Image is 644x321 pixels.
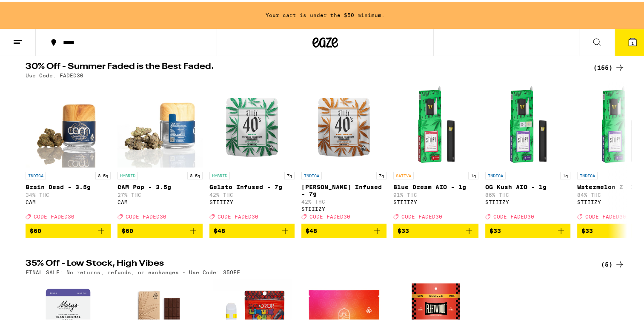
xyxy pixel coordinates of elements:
a: (155) [593,61,625,71]
span: $60 [122,226,133,233]
span: CODE FADED30 [585,212,626,218]
span: CODE FADED30 [493,212,534,218]
span: $33 [581,226,593,233]
p: INDICA [485,170,506,178]
a: Open page for OG Kush AIO - 1g from STIIIZY [485,81,570,222]
div: STIIIZY [393,198,478,203]
p: HYBRID [209,170,230,178]
button: Add to bag [393,222,478,236]
p: INDICA [26,170,46,178]
img: CAM - CAM Pop - 3.5g [117,81,203,166]
a: Open page for King Louis XIII Infused - 7g from STIIIZY [301,81,386,222]
p: 91% THC [393,190,478,196]
p: INDICA [577,170,598,178]
span: CODE FADED30 [126,212,166,218]
button: Add to bag [117,222,203,236]
div: CAM [117,198,203,203]
div: STIIIZY [485,198,570,203]
span: 1 [631,39,634,44]
p: 34% THC [26,190,111,196]
p: OG Kush AIO - 1g [485,182,570,189]
a: Open page for Blue Dream AIO - 1g from STIIIZY [393,81,478,222]
p: [PERSON_NAME] Infused - 7g [301,182,386,196]
button: Add to bag [485,222,570,236]
p: FINAL SALE: No returns, refunds, or exchanges - Use Code: 35OFF [26,268,240,273]
p: 86% THC [485,190,570,196]
img: STIIIZY - Gelato Infused - 7g [209,81,295,166]
div: CAM [26,198,111,203]
span: CODE FADED30 [218,212,258,218]
button: Add to bag [26,222,111,236]
span: $33 [489,226,501,233]
p: HYBRID [117,170,138,178]
h2: 30% Off - Summer Faded is the Best Faded. [26,61,583,71]
p: Blue Dream AIO - 1g [393,182,478,189]
span: $60 [30,226,41,233]
img: STIIIZY - OG Kush AIO - 1g [485,81,570,166]
p: 3.5g [95,170,111,178]
p: INDICA [301,170,322,178]
button: Add to bag [209,222,295,236]
p: Use Code: FADED30 [26,71,83,77]
a: Open page for CAM Pop - 3.5g from CAM [117,81,203,222]
a: Open page for Brain Dead - 3.5g from CAM [26,81,111,222]
p: CAM Pop - 3.5g [117,182,203,189]
span: $48 [214,226,225,233]
a: (5) [601,258,625,268]
img: STIIIZY - King Louis XIII Infused - 7g [301,81,386,166]
p: 42% THC [301,197,386,203]
span: $33 [398,226,409,233]
a: Open page for Gelato Infused - 7g from STIIIZY [209,81,295,222]
p: 42% THC [209,190,295,196]
p: Gelato Infused - 7g [209,182,295,189]
h2: 35% Off - Low Stock, High Vibes [26,258,583,268]
p: 1g [560,170,570,178]
button: Add to bag [301,222,386,236]
span: CODE FADED30 [309,212,350,218]
p: 3.5g [187,170,203,178]
div: STIIIZY [209,198,295,203]
p: Brain Dead - 3.5g [26,182,111,189]
p: 7g [284,170,295,178]
p: 1g [468,170,478,178]
img: CAM - Brain Dead - 3.5g [26,81,111,166]
img: STIIIZY - Blue Dream AIO - 1g [393,81,478,166]
p: 27% THC [117,190,203,196]
span: $48 [306,226,317,233]
div: STIIIZY [301,205,386,210]
p: 7g [376,170,386,178]
span: CODE FADED30 [401,212,442,218]
p: SATIVA [393,170,414,178]
span: CODE FADED30 [34,212,74,218]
